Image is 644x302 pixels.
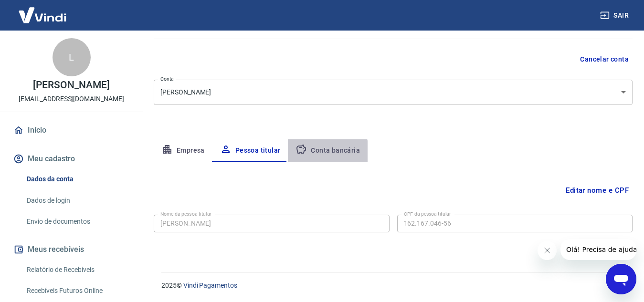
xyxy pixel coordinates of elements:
span: Olá! Precisa de ajuda? [6,7,80,14]
button: Sair [598,7,633,24]
a: Envio de documentos [23,212,131,231]
button: Cancelar conta [576,51,633,68]
p: [EMAIL_ADDRESS][DOMAIN_NAME] [19,94,124,104]
button: Empresa [154,139,212,162]
iframe: Botão para abrir a janela de mensagens [606,264,636,294]
label: Conta [160,75,174,83]
button: Editar nome e CPF [562,181,633,199]
label: Nome da pessoa titular [160,210,211,218]
iframe: Fechar mensagem [538,241,557,260]
div: [PERSON_NAME] [154,80,633,105]
a: Relatório de Recebíveis [23,260,131,280]
a: Dados da conta [23,169,131,189]
label: CPF da pessoa titular [404,210,451,218]
p: [PERSON_NAME] [33,80,109,90]
p: 2025 © [161,281,621,291]
button: Meus recebíveis [11,239,131,260]
a: Dados de login [23,191,131,210]
button: Conta bancária [288,139,368,162]
a: Vindi Pagamentos [183,281,237,289]
a: Recebíveis Futuros Online [23,281,131,301]
div: L [53,38,91,76]
iframe: Mensagem da empresa [560,239,636,260]
img: Vindi [11,0,74,30]
a: Início [11,120,131,141]
button: Meu cadastro [11,148,131,169]
button: Pessoa titular [212,139,288,162]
